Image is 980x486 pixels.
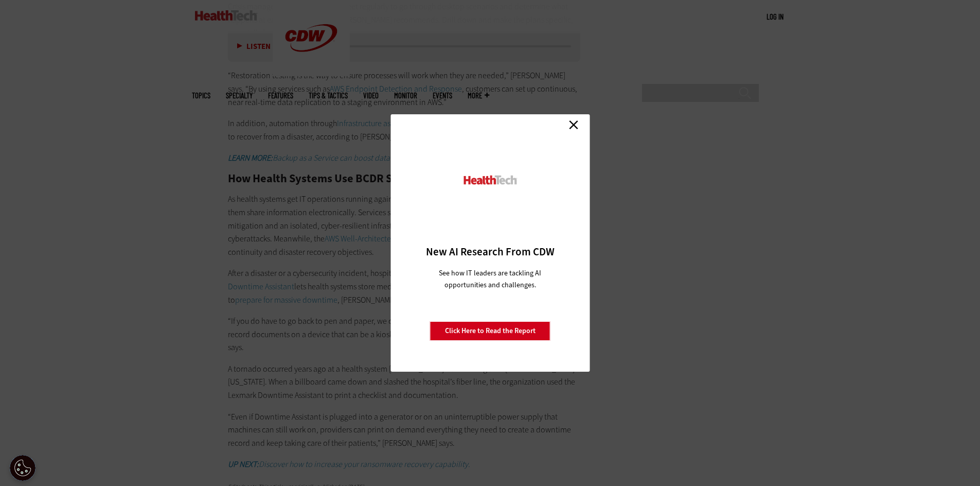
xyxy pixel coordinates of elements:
h3: New AI Research From CDW [408,245,572,259]
a: Close [566,117,581,132]
p: See how IT leaders are tackling AI opportunities and challenges. [426,267,554,291]
button: Open Preferences [10,455,35,481]
div: Cookie Settings [10,455,35,481]
a: Click Here to Read the Report [430,321,550,341]
img: HealthTech_0.png [462,175,518,185]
